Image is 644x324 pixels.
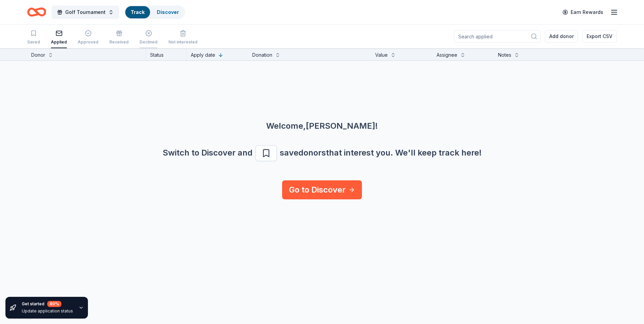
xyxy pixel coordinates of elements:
button: Declined [140,27,158,48]
div: Applied [51,39,67,45]
div: Notes [498,51,511,59]
button: Saved [27,27,40,48]
div: Switch to Discover and save donors that interest you. We ' ll keep track here! [16,145,628,161]
a: Discover [157,9,179,15]
div: Assignee [437,51,457,59]
div: Value [375,51,388,59]
div: Get started [22,301,73,307]
a: Track [131,9,145,15]
button: Received [109,27,129,48]
div: Received [109,39,129,45]
div: Update application status [22,308,73,314]
div: Approved [78,39,98,45]
button: Add donor [545,30,578,42]
button: Not interested [168,27,198,48]
a: Go to Discover [282,180,362,199]
button: Applied [51,27,67,48]
a: Home [27,4,46,20]
div: Apply date [191,51,215,59]
div: Donor [31,51,45,59]
button: Export CSV [582,30,617,42]
div: Declined [140,39,158,45]
a: Earn Rewards [558,6,607,18]
input: Search applied [454,30,541,42]
div: Saved [27,39,40,45]
button: Approved [78,27,98,48]
span: Golf Tournament [65,8,106,16]
button: TrackDiscover [125,5,185,19]
div: 80 % [47,301,61,307]
div: Not interested [168,39,198,45]
div: Status [146,48,187,60]
div: Donation [252,51,272,59]
div: Welcome, [PERSON_NAME] ! [16,121,628,131]
button: Golf Tournament [52,5,119,19]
